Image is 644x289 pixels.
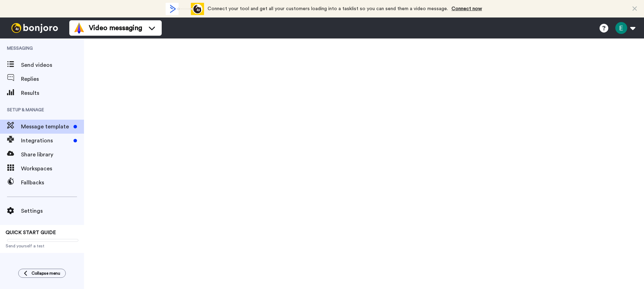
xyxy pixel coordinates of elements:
[21,61,84,69] span: Send videos
[8,23,61,33] img: bj-logo-header-white.svg
[21,207,84,215] span: Settings
[208,6,448,11] span: Connect your tool and get all your customers loading into a tasklist so you can send them a video...
[18,269,66,278] button: Collapse menu
[21,75,84,83] span: Replies
[21,136,71,145] span: Integrations
[21,178,84,187] span: Fallbacks
[21,150,84,159] span: Share library
[166,3,204,15] div: animation
[21,89,84,97] span: Results
[6,230,56,235] span: QUICK START GUIDE
[21,164,84,173] span: Workspaces
[21,122,71,131] span: Message template
[31,270,60,276] span: Collapse menu
[451,6,482,11] a: Connect now
[89,23,142,33] span: Video messaging
[73,22,85,34] img: vm-color.svg
[6,243,78,249] span: Send yourself a test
